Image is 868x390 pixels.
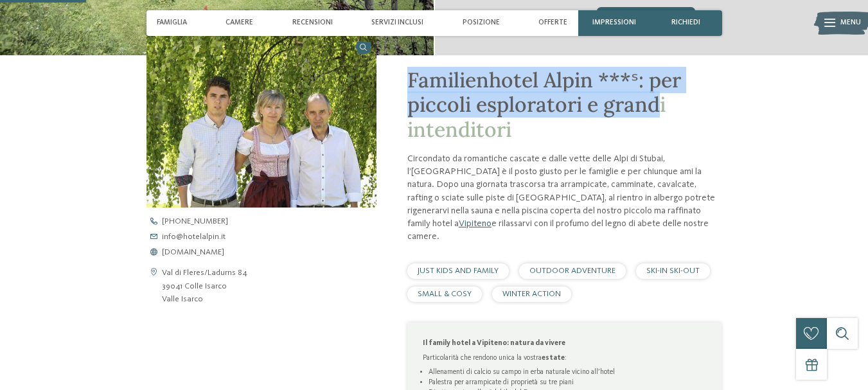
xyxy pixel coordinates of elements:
[162,218,228,226] span: [PHONE_NUMBER]
[292,19,333,27] span: Recensioni
[459,219,492,228] a: Vipiteno
[418,267,499,275] span: JUST KIDS AND FAMILY
[371,19,423,27] span: Servizi inclusi
[597,7,695,28] div: [PERSON_NAME] ora
[646,267,700,275] span: SKI-IN SKI-OUT
[162,233,226,242] span: info@ hotelalpin. it
[671,19,700,27] span: richiedi
[529,267,616,275] span: OUTDOOR ADVENTURE
[418,290,472,298] span: SMALL & COSY
[146,35,376,208] img: Il family hotel a Vipiteno per veri intenditori
[162,249,224,257] span: [DOMAIN_NAME]
[429,377,706,387] li: Palestra per arrampicate di proprietà su tre piani
[226,19,253,27] span: Camere
[146,249,395,257] a: [DOMAIN_NAME]
[157,19,187,27] span: Famiglia
[592,19,636,27] span: Impressioni
[542,354,565,362] strong: estate
[502,290,561,298] span: WINTER ACTION
[162,267,247,306] address: Val di Fleres/Ladurns 84 39041 Colle Isarco Valle Isarco
[146,233,395,242] a: info@hotelalpin.it
[538,19,567,27] span: Offerte
[463,19,500,27] span: Posizione
[429,367,706,377] li: Allenamenti di calcio su campo in erba naturale vicino all’hotel
[407,67,681,143] span: Familienhotel Alpin ***ˢ: per piccoli esploratori e grandi intenditori
[146,218,395,226] a: [PHONE_NUMBER]
[423,353,707,363] p: Particolarità che rendono unica la vostra :
[423,339,565,347] strong: Il family hotel a Vipiteno: natura da vivere
[407,152,722,243] p: Circondato da romantiche cascate e dalle vette delle Alpi di Stubai, l’[GEOGRAPHIC_DATA] è il pos...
